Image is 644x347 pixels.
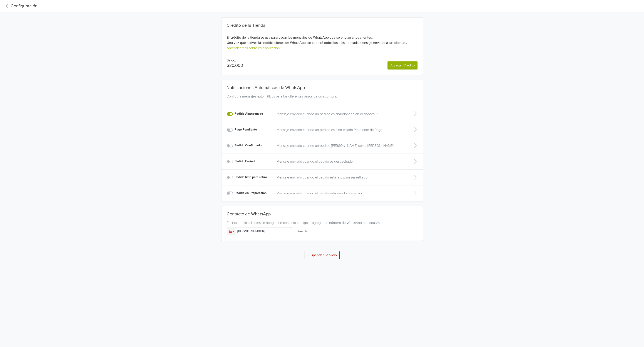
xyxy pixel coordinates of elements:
div: El crédito de la tienda se usa para pagar los mensajes de WhatsApp que se envían a tus clientes. ... [221,23,423,51]
div: Contacto de WhatsApp [227,212,418,218]
div: Crédito de la Tienda [227,23,418,28]
p: Saldo: [227,58,243,63]
div: Facilita que los clientes se pongan en contacto contigo al agregar un número de WhatsApp personal... [227,220,418,225]
label: Pedido listo para retiro [235,175,267,180]
a: Mensaje enviado cuando el pedido es despachado [277,159,405,164]
a: Mensaje enviado cuando un pedido es abandonado en el checkout [277,111,405,117]
div: Configura mensajes automáticos para los diferentes pasos de una compra. [225,94,419,104]
label: Pedido Confirmado [235,143,262,148]
a: Mensaje enviado cuando el pedido está listo para ser retirado [277,175,405,180]
label: Pedido Enviado [235,159,256,164]
label: Pedido Abandonado [235,111,263,116]
label: Pago Pendiente [235,127,257,132]
a: Configuración [3,3,37,9]
div: Notificaciones Automáticas de WhatsApp [225,80,419,92]
a: Mensaje enviado cuando un pedido está en estado Pendiente de Pago [277,127,405,132]
a: Mensaje enviado cuando un pedido [PERSON_NAME] como [PERSON_NAME] [277,143,405,148]
p: $30.000 [227,63,243,68]
a: Mensaje enviado cuando el pedido está siendo preparado [277,191,405,196]
a: Agregar Crédito [387,61,418,69]
a: Aprender más sobre esta aplicación. [227,46,281,50]
button: Suspender Servicio [305,251,340,259]
label: Pedido en Preparación [235,191,267,195]
div: Chile: + 56 [227,227,235,235]
button: Guardar [294,227,311,235]
input: 1 (702) 123-4567 [227,227,292,235]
